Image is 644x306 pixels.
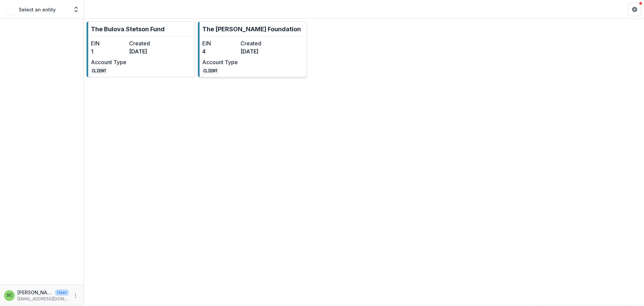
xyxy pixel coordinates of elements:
dt: EIN [202,39,238,47]
button: More [71,292,79,300]
dt: Created [240,39,276,47]
button: Get Help [628,3,641,16]
img: Select an entity [5,4,16,15]
dd: 1 [91,47,126,55]
button: Open entity switcher [71,3,81,16]
p: [PERSON_NAME] [17,289,52,296]
p: The [PERSON_NAME] Foundation [202,25,301,34]
dt: Account Type [91,58,126,66]
dt: Created [129,39,165,47]
dd: 4 [202,47,238,55]
code: CLIENT [91,67,107,74]
p: User [55,290,69,296]
code: CLIENT [202,67,218,74]
dt: EIN [91,39,126,47]
p: The Bulova Stetson Fund [91,25,165,34]
dd: [DATE] [129,47,165,55]
p: Select an entity [19,6,56,13]
p: [EMAIL_ADDRESS][DOMAIN_NAME] [17,296,69,302]
dt: Account Type [202,58,238,66]
div: Sonia Cavalli [7,293,12,298]
a: The Bulova Stetson FundEIN1Created[DATE]Account TypeCLIENT [87,21,195,77]
dd: [DATE] [240,47,276,55]
a: The [PERSON_NAME] FoundationEIN4Created[DATE]Account TypeCLIENT [198,21,307,77]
